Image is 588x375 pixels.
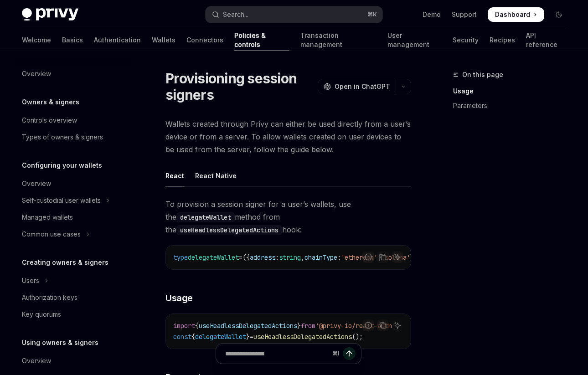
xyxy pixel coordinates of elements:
[22,355,51,366] div: Overview
[15,272,131,289] button: Toggle Users section
[165,118,411,156] span: Wallets created through Privy can either be used directly from a user’s device or from a server. ...
[195,165,237,186] div: React Native
[301,253,304,262] span: ,
[304,253,337,262] span: chainType
[246,333,250,341] span: }
[206,6,382,23] button: Open search
[22,275,39,286] div: Users
[22,160,102,171] h5: Configuring your wallets
[318,79,396,94] button: Open in ChatGPT
[362,319,374,331] button: Report incorrect code
[392,251,403,263] button: Ask AI
[15,353,131,369] a: Overview
[15,192,131,209] button: Toggle Self-custodial user wallets section
[22,8,78,21] img: dark logo
[94,29,141,51] a: Authentication
[225,344,329,364] input: Ask a question...
[195,333,246,341] span: delegateWallet
[462,69,503,80] span: On this page
[22,97,79,108] h5: Owners & signers
[15,175,131,192] a: Overview
[191,333,195,341] span: {
[15,129,131,145] a: Types of owners & signers
[199,322,297,330] span: useHeadlessDelegatedActions
[223,9,248,20] div: Search...
[15,306,131,323] a: Key quorums
[526,29,566,51] a: API reference
[234,29,289,51] a: Policies & controls
[387,29,442,51] a: User management
[453,84,573,98] a: Usage
[62,29,83,51] a: Basics
[22,337,98,348] h5: Using owners & signers
[15,209,131,226] a: Managed wallets
[176,225,282,235] code: useHeadlessDelegatedActions
[490,29,515,51] a: Recipes
[352,333,363,341] span: ();
[362,251,374,263] button: Report incorrect code
[297,322,301,330] span: }
[22,257,108,268] h5: Creating owners & signers
[377,251,389,263] button: Copy the contents from the code block
[22,292,77,303] div: Authorization keys
[275,253,279,262] span: :
[22,195,101,206] div: Self-custodial user wallets
[552,7,566,22] button: Toggle dark mode
[176,212,235,222] code: delegateWallet
[186,29,223,51] a: Connectors
[250,253,275,262] span: address
[253,333,352,341] span: useHeadlessDelegatedActions
[452,10,477,19] a: Support
[15,226,131,242] button: Toggle Common use cases section
[392,319,403,331] button: Ask AI
[423,10,441,19] a: Demo
[152,29,175,51] a: Wallets
[173,322,195,330] span: import
[165,70,314,103] h1: Provisioning session signers
[173,253,188,262] span: type
[173,333,191,341] span: const
[22,212,73,223] div: Managed wallets
[22,68,51,79] div: Overview
[453,29,479,51] a: Security
[239,253,242,262] span: =
[337,253,341,262] span: :
[300,29,377,51] a: Transaction management
[22,178,51,189] div: Overview
[165,165,184,186] div: React
[279,253,301,262] span: string
[495,10,530,19] span: Dashboard
[22,309,61,320] div: Key quorums
[15,66,131,82] a: Overview
[22,115,77,126] div: Controls overview
[22,132,103,143] div: Types of owners & signers
[335,82,390,91] span: Open in ChatGPT
[315,322,396,330] span: '@privy-io/react-auth'
[188,253,239,262] span: delegateWallet
[367,11,377,18] span: ⌘ K
[15,112,131,128] a: Controls overview
[165,198,411,236] span: To provision a session signer for a user’s wallets, use the method from the hook:
[22,229,81,240] div: Common use cases
[453,98,573,113] a: Parameters
[22,29,51,51] a: Welcome
[165,292,193,304] span: Usage
[301,322,315,330] span: from
[242,253,250,262] span: ({
[250,333,253,341] span: =
[488,7,544,22] a: Dashboard
[410,253,418,262] span: })
[341,253,377,262] span: 'ethereum'
[15,289,131,306] a: Authorization keys
[343,347,356,360] button: Send message
[377,319,389,331] button: Copy the contents from the code block
[195,322,199,330] span: {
